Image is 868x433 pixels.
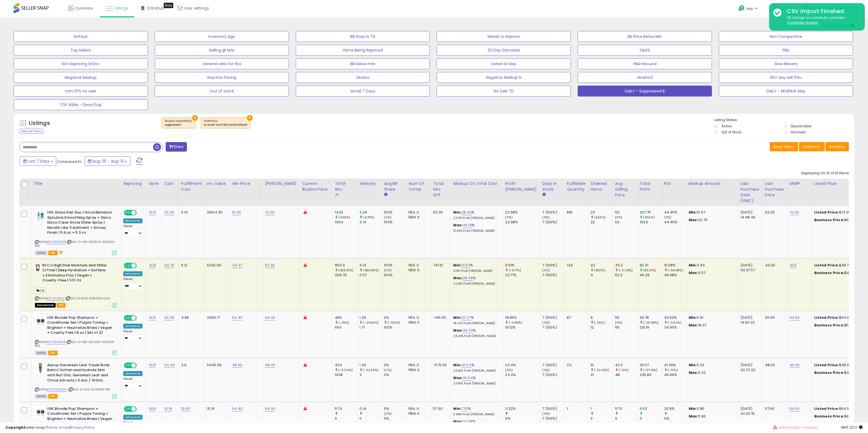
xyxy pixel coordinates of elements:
div: Days In Stock [542,181,562,192]
button: Last 7 Days [20,157,56,166]
b: Business Price: [814,323,844,328]
small: (0%) [664,215,672,219]
button: Items Being Repriced [296,45,430,56]
button: Actions [825,142,849,151]
div: Velocity [359,181,379,187]
div: Markup on Total Cost [453,181,500,187]
button: DAILY - Suppressed B [578,86,712,97]
button: Out of stock [155,86,289,97]
div: $61.2 [814,218,860,222]
button: FBA Inbound [578,58,712,69]
div: 100% [384,210,406,215]
div: 16.58% [664,263,686,268]
p: 18.07 [689,323,734,328]
a: 61.20 [232,210,241,215]
div: 62 [615,210,637,215]
small: (4.55%) [643,215,655,219]
b: Business Price: [814,270,844,275]
div: Current Buybox Price [302,181,330,192]
a: 30.54 [461,362,472,368]
div: Avg BB Share [384,181,404,192]
div: % [453,263,499,273]
span: OFF [136,211,145,215]
div: Preset: [123,277,142,290]
label: Out of Stock [721,130,741,134]
span: FBA [56,303,66,308]
button: 90+ day sell thru [719,72,853,83]
div: 134 [567,263,584,268]
a: 64.00 [790,315,800,320]
span: Columns [803,144,820,149]
small: (0%) [542,320,550,325]
button: Not Repricing W/Inv [14,58,148,69]
div: 7 (100%) [542,220,564,225]
a: Privacy Policy [71,425,95,430]
u: Complete Update [787,20,818,25]
a: 31.19 [164,406,172,411]
div: FBA: 0 [408,210,426,215]
div: ASIN: [35,263,117,307]
div: 43.20 [765,263,783,268]
small: (4.78%) [363,215,374,219]
button: Listed at Max [437,58,571,69]
button: Save View [770,142,798,151]
div: 1364 [335,220,357,225]
h5: Listings [29,119,50,127]
button: No Sale 7D [437,86,571,97]
div: ASIN: [35,315,117,354]
a: 72.00 [265,210,275,215]
div: 22.98% [505,220,540,225]
button: Generel view for fba [155,58,289,69]
a: B009QZ9SNU [46,387,67,392]
small: (-17.24%) [619,268,633,272]
a: 48.00 [232,362,242,368]
div: Amazon AI [123,271,142,276]
b: Min: [453,210,461,215]
div: 52.2 [615,273,637,278]
div: 93.78 [640,315,662,320]
div: 44.45% [664,210,686,215]
button: SALES [578,45,712,56]
a: N/A [149,210,156,215]
span: ON [124,263,131,268]
label: Deactivated [791,124,811,128]
small: (0%) [615,320,623,325]
div: 313.5 [640,220,662,225]
div: 62.00 [765,210,783,215]
span: CA [35,287,46,294]
a: N/A [149,315,156,320]
button: TOP ASINs - Deac/Sup [14,99,148,110]
strong: Min: [689,315,697,320]
strong: Max: [689,217,698,222]
button: Needs to Reprice [437,31,571,42]
div: % [453,276,499,286]
div: 7 (100%) [542,273,564,278]
div: 950.4 [335,263,357,268]
img: 413TX4+ADtL._SL40_.jpg [35,363,46,374]
div: 1.29 [359,315,381,320]
div: 100% [384,263,406,268]
div: FBA: 0 [408,315,426,320]
a: 64.00 [790,406,800,411]
a: 12.53 [461,263,470,268]
a: 24.79 [164,263,174,268]
div: FBM: 0 [408,215,426,220]
p: 18.22% Profit [PERSON_NAME] [453,321,499,325]
button: Ismail 7 Days [296,86,430,97]
b: Listed Price: [814,210,839,215]
span: Compared to: [57,159,82,164]
button: BB Price Below Min [578,31,712,42]
p: 22.16% Profit [PERSON_NAME] [453,282,499,286]
a: 7.51 [461,406,468,411]
button: BB Drop in 7d [296,31,430,42]
div: Inv. value [207,181,228,187]
a: 54.40 [232,406,243,411]
small: (-24.56%) [363,320,378,325]
p: 22.17% Profit [PERSON_NAME] [453,216,499,220]
a: B01L3YORN2 [46,296,65,301]
div: 1426 [335,210,357,215]
button: Default [14,31,148,42]
span: Last 7 Days [28,158,49,164]
div: $72.00 [814,210,860,215]
button: Negative Markup [14,72,148,83]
